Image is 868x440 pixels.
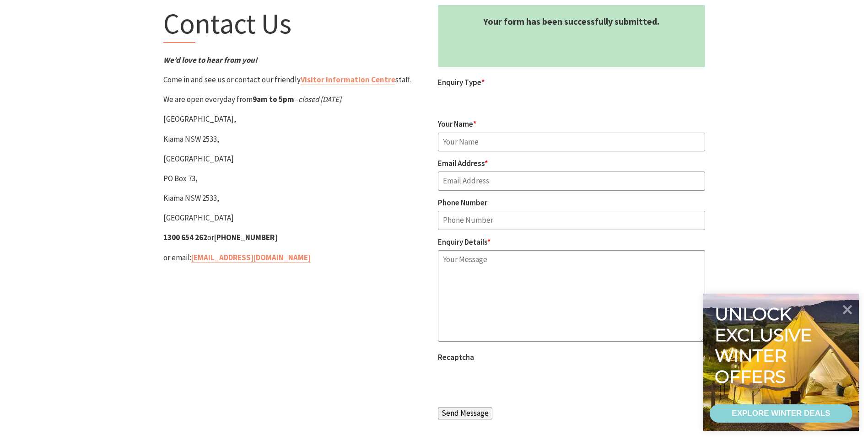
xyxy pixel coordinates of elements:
[447,14,696,58] p: Your form has been successfully submitted.
[438,198,487,208] label: Phone Number
[438,172,705,191] input: Email Address
[163,113,431,125] p: [GEOGRAPHIC_DATA],
[163,192,431,204] p: Kiama NSW 2533,
[163,133,431,145] p: Kiama NSW 2533,
[163,232,207,242] strong: 1300 654 262
[438,77,485,87] label: Enquiry Type
[732,404,830,423] div: EXPLORE WINTER DEALS
[438,5,705,67] div: Your form has been successfully submitted. fbq('set', 'agent', 'wordpress-6.8.2-3.0.16', '4856559...
[438,352,474,362] label: Recaptcha
[163,5,431,43] h1: Contact Us
[163,252,431,264] p: or email:
[163,55,258,65] em: We’d love to hear from you!
[191,252,311,263] a: [EMAIL_ADDRESS][DOMAIN_NAME]
[163,172,431,185] p: PO Box 73,
[438,158,488,168] label: Email Address
[710,404,852,423] a: EXPLORE WINTER DEALS
[301,75,395,85] a: Visitor Information Centre
[163,231,431,244] p: or
[438,211,705,230] input: Phone Number
[214,232,277,242] strong: [PHONE_NUMBER]
[163,153,431,165] p: [GEOGRAPHIC_DATA]
[163,93,431,106] p: We are open everyday from – .
[438,133,705,152] input: Your Name
[163,212,431,224] p: [GEOGRAPHIC_DATA]
[438,237,491,247] label: Enquiry Details
[438,408,492,419] input: Send Message
[163,74,431,86] p: Come in and see us or contact our friendly staff.
[438,365,577,401] iframe: reCAPTCHA
[298,94,341,104] em: closed [DATE]
[715,304,816,387] div: Unlock exclusive winter offers
[438,119,476,129] label: Your Name
[253,94,294,104] strong: 9am to 5pm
